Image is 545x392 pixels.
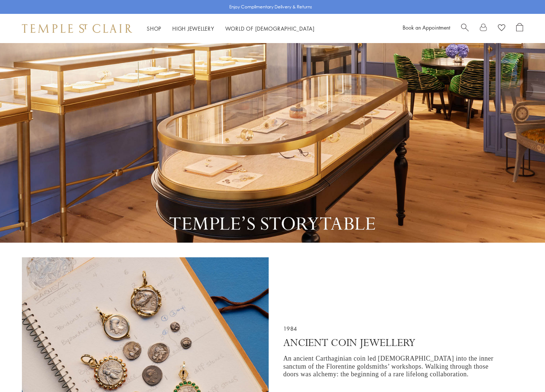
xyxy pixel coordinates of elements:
[498,23,505,34] a: View Wishlist
[461,23,469,34] a: Search
[516,23,523,34] a: Open Shopping Bag
[508,358,538,385] iframe: Gorgias live chat messenger
[229,3,312,11] p: Enjoy Complimentary Delivery & Returns
[147,24,315,33] nav: Main navigation
[283,337,501,353] h2: Ancient Coin Jewellery
[283,324,501,337] h3: 1984
[225,25,315,32] a: World of [DEMOGRAPHIC_DATA]World of [DEMOGRAPHIC_DATA]
[283,353,501,378] p: An ancient Carthaginian coin led [DEMOGRAPHIC_DATA] into the inner sanctum of the Florentine gold...
[22,24,132,33] img: Temple St. Clair
[172,25,214,32] a: High JewelleryHigh Jewellery
[147,25,161,32] a: ShopShop
[403,24,450,31] a: Book an Appointment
